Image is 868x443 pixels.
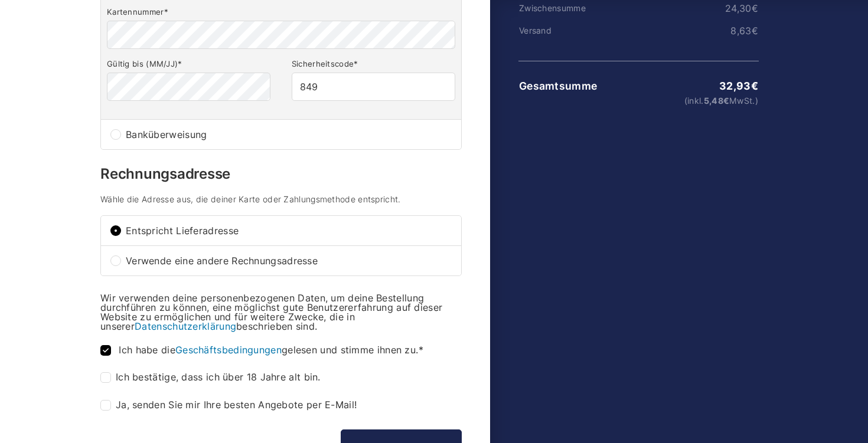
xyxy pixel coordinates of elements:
[725,2,758,14] bdi: 24,30
[100,400,357,411] label: Ja, senden Sie mir Ihre besten Angebote per E-Mail!
[752,2,758,14] span: €
[751,80,758,92] span: €
[292,59,455,69] label: Sicherheitscode
[107,59,270,69] label: Gültig bis (MM/JJ)
[730,25,758,37] bdi: 8,63
[723,96,729,106] span: €
[292,73,455,101] input: Sicherheitscode
[126,256,452,265] span: Verwende eine andere Rechnungsadresse
[135,320,236,332] a: Datenschutzerklärung
[100,195,462,204] h4: Wähle die Adresse aus, die deiner Karte oder Zahlungsmethode entspricht.
[126,130,452,139] span: Banküberweisung
[100,167,462,181] h3: Rechnungsadresse
[100,372,321,383] label: Ich bestätige, dass ich über 18 Jahre alt bin.
[518,4,599,13] th: Zwischensumme
[100,345,111,356] input: Ich habe dieGeschäftsbedingungengelesen und stimme ihnen zu.
[599,97,758,105] small: (inkl. MwSt.)
[107,7,455,17] label: Kartennummer
[752,25,758,37] span: €
[175,344,282,356] a: Geschäftsbedingungen
[518,80,599,92] th: Gesamtsumme
[704,96,730,106] span: 5,48
[126,226,452,235] span: Entspricht Lieferadresse
[100,372,111,383] input: Ich bestätige, dass ich über 18 Jahre alt bin.
[100,400,111,411] input: Ja, senden Sie mir Ihre besten Angebote per E-Mail!
[119,344,423,356] span: Ich habe die gelesen und stimme ihnen zu.
[100,293,462,331] p: Wir verwenden deine personenbezogenen Daten, um deine Bestellung durchführen zu können, eine mögl...
[719,80,758,92] bdi: 32,93
[518,26,599,35] th: Versand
